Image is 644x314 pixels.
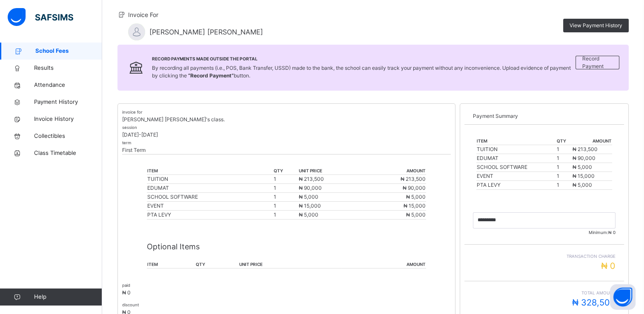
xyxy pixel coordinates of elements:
[188,72,234,79] b: “Record Payment”
[34,98,102,106] span: Payment History
[149,27,263,37] span: [PERSON_NAME] [PERSON_NAME]
[147,175,273,183] div: TUITION
[572,164,592,170] span: ₦ 5,000
[35,47,102,55] span: School Fees
[406,211,426,218] span: ₦ 5,000
[476,137,556,145] th: item
[273,202,298,211] td: 1
[299,203,321,209] span: ₦ 15,000
[476,145,556,154] td: TUITION
[122,140,131,145] small: term
[298,167,362,175] th: unit price
[476,163,556,172] td: SCHOOL SOFTWARE
[556,172,572,181] td: 1
[34,132,102,140] span: Collectibles
[273,167,298,175] th: qty
[572,146,597,152] span: ₦ 213,500
[147,167,273,175] th: item
[556,154,572,163] td: 1
[147,211,273,219] div: PTA LEVY
[601,261,615,271] span: ₦ 0
[608,230,615,235] span: ₦ 0
[476,181,556,190] td: PTA LEVY
[273,193,298,202] td: 1
[34,115,102,123] span: Invoice History
[556,145,572,154] td: 1
[404,203,426,209] span: ₦ 15,000
[152,65,571,79] span: By recording all payments (i.e., POS, Bank Transfer, USSD) made to the bank, the school can easil...
[239,261,341,268] th: unit price
[299,176,324,182] span: ₦ 213,500
[34,64,102,72] span: Results
[128,11,158,18] span: Invoice For
[570,22,622,29] span: View Payment History
[273,175,298,184] td: 1
[122,283,130,288] small: paid
[476,154,556,163] td: EDUMAT
[341,261,426,268] th: amount
[362,167,426,175] th: amount
[122,110,143,114] small: invoice for
[403,185,426,191] span: ₦ 90,000
[122,131,451,139] p: [DATE]-[DATE]
[473,229,615,236] span: Minimum:
[473,253,615,260] span: Transaction charge
[34,149,102,157] span: Class Timetable
[572,173,594,179] span: ₦ 15,000
[273,211,298,220] td: 1
[299,211,318,218] span: ₦ 5,000
[147,261,195,268] th: item
[572,182,592,188] span: ₦ 5,000
[556,181,572,190] td: 1
[195,261,239,268] th: qty
[122,125,137,130] small: session
[299,185,322,191] span: ₦ 90,000
[582,55,613,70] span: Record Payment
[572,297,615,308] span: ₦ 328,500
[152,56,575,62] span: Record Payments Made Outside the Portal
[572,137,612,145] th: amount
[401,176,426,182] span: ₦ 213,500
[299,194,318,200] span: ₦ 5,000
[473,112,615,120] p: Payment Summary
[473,290,615,296] span: Total Amount
[147,202,273,210] div: EVENT
[122,146,451,154] p: First Term
[572,155,595,161] span: ₦ 90,000
[610,284,635,310] button: Open asap
[147,193,273,201] div: SCHOOL SOFTWARE
[122,289,131,296] span: ₦ 0
[8,8,73,26] img: safsims
[34,81,102,89] span: Attendance
[122,303,139,307] small: discount
[556,137,572,145] th: qty
[273,184,298,193] td: 1
[147,184,273,192] div: EDUMAT
[147,241,426,252] p: Optional Items
[556,163,572,172] td: 1
[122,116,451,123] p: [PERSON_NAME] [PERSON_NAME]'s class.
[476,172,556,181] td: EVENT
[406,194,426,200] span: ₦ 5,000
[34,293,102,301] span: Help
